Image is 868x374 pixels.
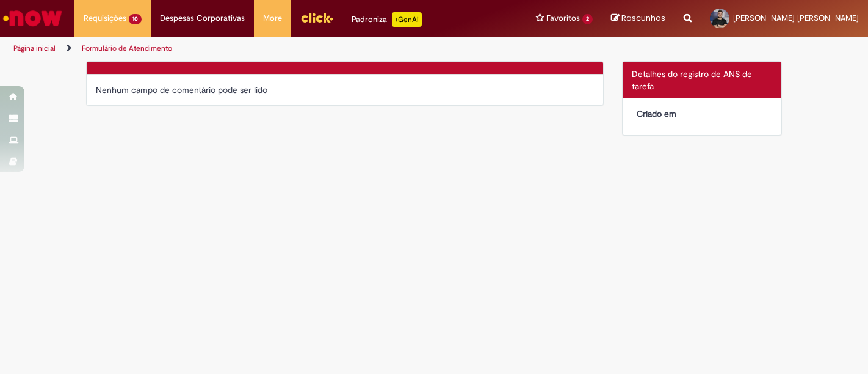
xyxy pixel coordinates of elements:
[129,14,142,24] span: 10
[263,12,282,24] span: More
[13,43,56,53] a: Página inicial
[632,68,752,92] span: Detalhes do registro de ANS de tarefa
[96,84,594,96] div: Nenhum campo de comentário pode ser lido
[352,12,422,27] div: Padroniza
[733,13,859,23] span: [PERSON_NAME] [PERSON_NAME]
[82,43,172,53] a: Formulário de Atendimento
[546,12,580,24] span: Favoritos
[1,6,64,31] img: ServiceNow
[300,9,333,27] img: click_logo_yellow_360x200.png
[160,12,245,24] span: Despesas Corporativas
[392,12,422,27] p: +GenAi
[9,37,570,60] ul: Trilhas de página
[84,12,126,24] span: Requisições
[621,12,665,24] span: Rascunhos
[582,14,593,24] span: 2
[611,13,665,24] a: Rascunhos
[627,108,703,120] dt: Criado em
